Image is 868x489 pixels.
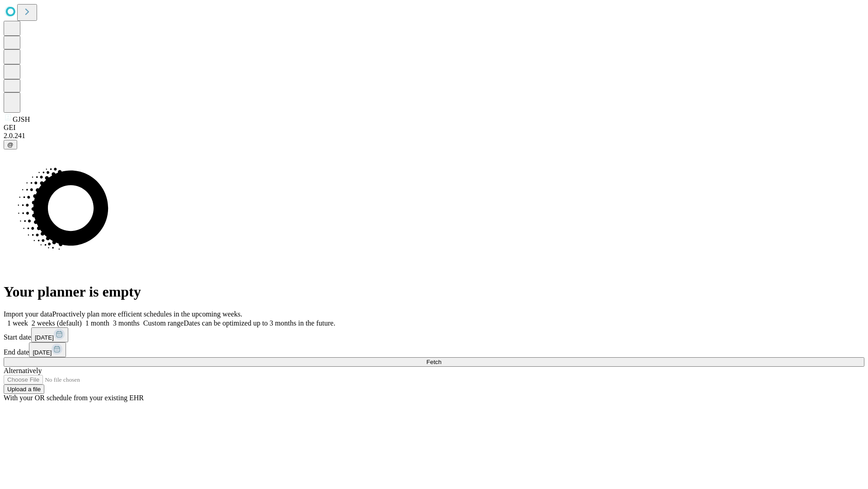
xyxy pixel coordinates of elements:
span: Proactively plan more efficient schedules in the upcoming weeks. [52,310,242,318]
span: 2 weeks (default) [32,319,82,327]
button: [DATE] [29,342,66,357]
span: Custom range [143,319,184,327]
span: Fetch [426,359,441,365]
span: [DATE] [33,349,52,356]
span: [DATE] [35,334,54,341]
span: Alternatively [4,367,42,374]
div: End date [4,342,864,357]
span: 1 month [85,319,109,327]
button: Fetch [4,357,864,367]
button: [DATE] [31,327,68,342]
span: GJSH [13,115,30,123]
span: Dates can be optimized up to 3 months in the future. [184,319,335,327]
button: @ [4,140,17,149]
span: @ [7,141,14,148]
div: 2.0.241 [4,132,864,140]
div: Start date [4,327,864,342]
button: Upload a file [4,384,44,394]
div: GEI [4,124,864,132]
span: 3 months [113,319,140,327]
span: Import your data [4,310,52,318]
h1: Your planner is empty [4,283,864,300]
span: 1 week [7,319,28,327]
span: With your OR schedule from your existing EHR [4,394,144,402]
